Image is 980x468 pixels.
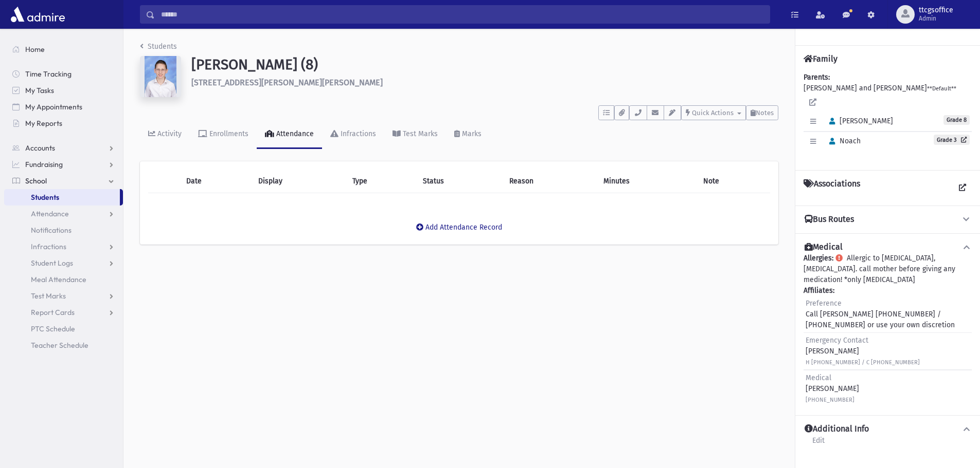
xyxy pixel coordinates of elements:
[155,129,182,138] div: Activity
[25,86,54,95] span: My Tasks
[806,359,920,366] small: H [PHONE_NUMBER] / C [PHONE_NUMBER]
[25,69,72,79] span: Time Tracking
[825,117,893,125] span: [PERSON_NAME]
[4,140,123,156] a: Accounts
[806,372,859,405] div: [PERSON_NAME]
[4,41,123,58] a: Home
[943,115,970,125] span: Grade 8
[31,275,86,284] span: Meal Attendance
[919,6,953,14] span: ttcgsoffice
[805,242,843,253] h4: Medical
[31,308,75,317] span: Report Cards
[31,291,66,301] span: Test Marks
[155,5,770,24] input: Search
[4,82,123,99] a: My Tasks
[4,271,123,288] a: Meal Attendance
[4,321,123,337] a: PTC Schedule
[804,179,860,197] h4: Associations
[252,170,346,193] th: Display
[409,218,509,236] button: Add Attendance Record
[25,45,45,54] span: Home
[140,120,190,149] a: Activity
[25,176,47,185] span: School
[338,129,376,138] div: Infractions
[140,42,177,51] a: Students
[31,226,72,235] span: Notifications
[597,170,697,193] th: Minutes
[460,129,482,138] div: Marks
[4,173,123,189] a: School
[804,286,834,295] b: Affiliates:
[503,170,597,193] th: Reason
[746,105,778,120] button: Notes
[4,238,123,255] a: Infractions
[4,222,123,238] a: Notifications
[681,105,746,120] button: Quick Actions
[346,170,417,193] th: Type
[191,56,778,73] h1: [PERSON_NAME] (8)
[804,254,833,263] b: Allergies:
[934,135,970,145] a: Grade 3
[806,335,920,367] div: [PERSON_NAME]
[4,189,120,205] a: Students
[4,156,123,173] a: Fundraising
[401,129,438,138] div: Test Marks
[140,41,177,56] nav: breadcrumb
[4,337,123,353] a: Teacher Schedule
[805,424,869,435] h4: Additional Info
[384,120,446,149] a: Test Marks
[274,129,314,138] div: Attendance
[180,170,252,193] th: Date
[806,373,831,382] span: Medical
[25,119,62,128] span: My Reports
[4,255,123,271] a: Student Logs
[31,242,66,251] span: Infractions
[756,109,774,117] span: Notes
[805,214,854,225] h4: Bus Routes
[207,129,248,138] div: Enrollments
[25,160,63,169] span: Fundraising
[257,120,322,149] a: Attendance
[322,120,384,149] a: Infractions
[4,115,123,132] a: My Reports
[4,304,123,321] a: Report Cards
[953,179,972,197] a: View all Associations
[4,99,123,115] a: My Appointments
[804,242,972,253] button: Medical
[417,170,503,193] th: Status
[692,109,734,117] span: Quick Actions
[31,209,69,218] span: Attendance
[804,73,830,82] b: Parents:
[825,137,861,145] span: Noach
[806,299,842,308] span: Preference
[4,288,123,304] a: Test Marks
[31,193,59,202] span: Students
[8,4,67,25] img: AdmirePro
[191,78,778,87] h6: [STREET_ADDRESS][PERSON_NAME][PERSON_NAME]
[446,120,490,149] a: Marks
[806,397,854,403] small: [PHONE_NUMBER]
[140,56,181,97] img: 96Vef8=
[806,336,868,345] span: Emergency Contact
[804,214,972,225] button: Bus Routes
[25,143,55,153] span: Accounts
[31,324,75,333] span: PTC Schedule
[804,424,972,435] button: Additional Info
[697,170,770,193] th: Note
[806,298,970,330] div: Call [PERSON_NAME] [PHONE_NUMBER] / [PHONE_NUMBER] or use your own discretion
[4,66,123,82] a: Time Tracking
[812,435,825,453] a: Edit
[190,120,257,149] a: Enrollments
[919,14,953,23] span: Admin
[804,253,972,407] div: Allergic to [MEDICAL_DATA], [MEDICAL_DATA]. call mother before giving any medication! *only [MEDI...
[804,72,972,162] div: [PERSON_NAME] and [PERSON_NAME]
[31,258,73,268] span: Student Logs
[25,102,82,111] span: My Appointments
[31,341,88,350] span: Teacher Schedule
[804,54,838,64] h4: Family
[4,205,123,222] a: Attendance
